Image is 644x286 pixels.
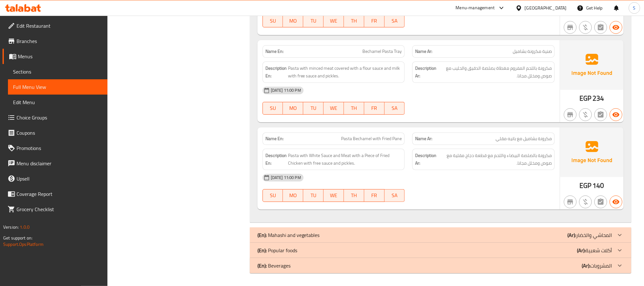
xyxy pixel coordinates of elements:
span: EGP [579,92,591,104]
span: FR [367,104,382,113]
strong: Name En: [265,48,284,55]
button: TU [303,189,324,202]
span: Menus [18,53,102,60]
span: WE [326,16,341,25]
button: Purchased item [579,196,592,208]
button: WE [324,15,344,27]
button: TH [344,15,364,27]
span: Promotions [17,144,102,152]
span: EGP [579,179,591,192]
span: Pasta with White Sauce and Meat with a Piece of Fried Chicken with free sauce and pickles. [288,152,402,167]
button: TH [344,189,364,202]
a: Edit Restaurant [3,18,107,33]
span: TU [306,16,321,25]
span: Upsell [17,175,102,182]
span: 140 [593,179,604,192]
button: WE [324,189,344,202]
span: Pasta Bechamel with Fried Pane [341,135,402,142]
button: Not branch specific item [564,108,577,121]
button: SA [385,102,405,115]
strong: Description En: [265,152,287,167]
span: TH [346,191,362,200]
span: Coverage Report [17,190,102,198]
span: S [633,4,636,11]
span: TH [346,16,362,25]
div: (En): Mahashi and vegetables(Ar):المحاشي والخضار [250,227,631,243]
a: Branches [3,33,107,49]
span: FR [367,16,382,25]
div: Menu-management [456,4,495,12]
span: [DATE] 11:00 PM [268,175,304,181]
span: صنية مكرونة بشاميل [513,48,552,55]
span: [DATE] 11:00 PM [268,87,304,93]
span: مكرونة بالصلصة البيضاء واللحم مع قطعة دجاج مقلية مع صوص ومخلل مجانا. [438,152,552,167]
button: Available [610,196,622,208]
a: Coupons [3,125,107,140]
span: SA [387,191,402,200]
span: TU [306,191,321,200]
span: MO [285,191,301,200]
a: Grocery Checklist [3,202,107,217]
div: (En): Popular foods(Ar):أكلات شعبية [250,243,631,258]
span: Coupons [17,129,102,137]
a: Upsell [3,171,107,186]
span: Choice Groups [17,114,102,121]
p: أكلات شعبية [577,247,612,254]
span: TH [346,104,362,113]
button: FR [364,15,385,27]
a: Support.OpsPlatform [3,240,44,248]
span: SU [265,191,281,200]
a: Full Menu View [8,79,107,95]
span: Edit Restaurant [17,22,102,30]
span: Branches [17,37,102,45]
span: Grocery Checklist [17,205,102,213]
span: SA [387,16,402,25]
b: (En): [257,230,267,240]
img: Ae5nvW7+0k+MAAAAAElFTkSuQmCC [560,127,624,177]
a: Edit Menu [8,95,107,110]
span: FR [367,191,382,200]
strong: Description En: [265,64,287,80]
span: Version: [3,223,19,231]
a: Coverage Report [3,186,107,202]
button: WE [324,102,344,115]
button: Not branch specific item [564,21,577,34]
p: Popular foods [257,247,297,254]
span: MO [285,16,301,25]
a: Sections [8,64,107,79]
b: (Ar): [567,230,576,240]
span: Bechamel Pasta Tray [362,48,402,55]
span: Pasta with minced meat covered with a flour sauce and milk with free sauce and pickles. [288,64,402,80]
strong: Name Ar: [415,135,432,142]
span: 1.0.0 [20,223,30,231]
span: مكرونة باللحم المفروم مغطاة بصلصة الدقيق والحليب مع صوص ومخلل مجانا. [438,64,552,80]
button: Available [610,21,622,34]
button: MO [283,15,303,27]
button: Purchased item [579,21,592,34]
button: SU [263,15,283,27]
button: Not has choices [594,21,607,34]
button: Not branch specific item [564,196,577,208]
span: SU [265,16,281,25]
span: مكرونة بشاميل مع بانيه مقلي [496,135,552,142]
a: Menus [3,49,107,64]
b: (Ar): [577,246,586,255]
span: Edit Menu [13,98,102,106]
div: [GEOGRAPHIC_DATA] [525,4,567,11]
span: TU [306,104,321,113]
span: WE [326,104,341,113]
a: Choice Groups [3,110,107,125]
button: Available [610,108,622,121]
button: MO [283,102,303,115]
p: المشروبات [582,262,612,269]
button: TU [303,102,324,115]
img: Ae5nvW7+0k+MAAAAAElFTkSuQmCC [560,40,624,90]
button: SU [263,189,283,202]
p: Mahashi and vegetables [257,231,320,239]
span: Full Menu View [13,83,102,91]
button: FR [364,189,385,202]
span: Get support on: [3,234,32,242]
span: SU [265,104,281,113]
span: MO [285,104,301,113]
a: Promotions [3,140,107,156]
